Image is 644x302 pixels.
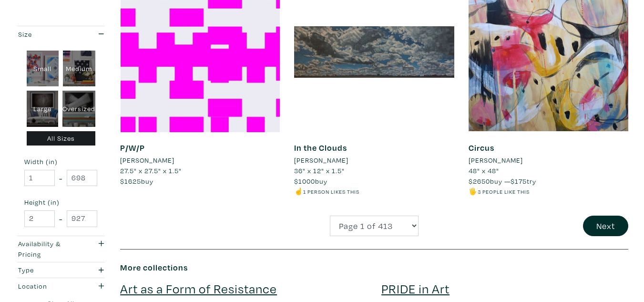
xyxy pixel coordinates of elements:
[294,166,345,175] span: 36" x 12" x 1.5"
[294,186,454,197] li: ☝️
[469,142,494,153] a: Circus
[62,91,95,127] div: Oversized
[120,177,141,186] span: $1625
[294,155,454,166] a: [PERSON_NAME]
[27,131,95,146] div: All Sizes
[16,26,106,42] button: Size
[18,29,79,40] div: Size
[120,166,182,175] span: 27.5" x 27.5" x 1.5"
[469,177,490,186] span: $2650
[59,172,62,185] span: -
[469,155,523,166] li: [PERSON_NAME]
[469,155,628,166] a: [PERSON_NAME]
[469,177,536,186] span: buy — try
[478,188,530,195] small: 3 people like this
[27,91,58,127] div: Large
[120,262,628,273] h6: More collections
[294,142,347,153] a: In the Clouds
[16,236,106,262] button: Availability & Pricing
[120,280,277,297] a: Art as a Form of Resistance
[18,281,79,292] div: Location
[294,177,327,186] span: buy
[63,51,95,87] div: Medium
[511,177,527,186] span: $175
[294,177,315,186] span: $1000
[469,166,499,175] span: 48" x 48"
[18,239,79,259] div: Availability & Pricing
[24,158,97,165] small: Width (in)
[294,155,348,166] li: [PERSON_NAME]
[303,188,359,195] small: 1 person likes this
[59,212,62,225] span: -
[583,216,628,236] button: Next
[469,186,628,197] li: 🖐️
[120,155,174,166] li: [PERSON_NAME]
[381,280,450,297] a: PRIDE in Art
[27,51,59,87] div: Small
[16,278,106,294] button: Location
[16,262,106,278] button: Type
[24,199,97,206] small: Height (in)
[120,177,153,186] span: buy
[120,142,145,153] a: P/W/P
[120,155,280,166] a: [PERSON_NAME]
[18,265,79,275] div: Type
